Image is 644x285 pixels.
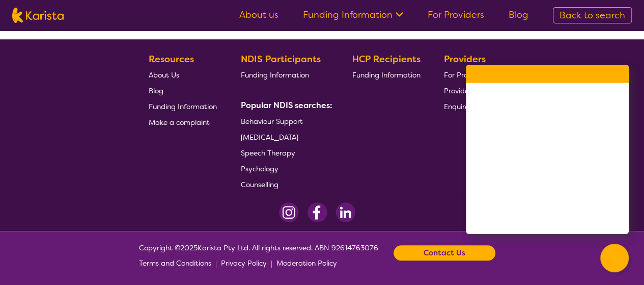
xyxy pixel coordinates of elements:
span: Behaviour Support [241,117,303,126]
p: How can we help you [DATE]? [478,91,617,100]
img: Instagram [279,202,299,222]
a: Funding Information [303,9,403,21]
a: Speech Therapy [241,145,328,161]
a: Provider Login [444,83,491,98]
button: Channel Menu [600,244,629,272]
span: Call us [507,118,545,133]
b: NDIS Participants [241,53,321,65]
a: For Providers [428,9,484,21]
span: Enquire [444,102,469,111]
a: Moderation Policy [276,255,337,271]
a: Psychology [241,161,328,176]
a: Make a complaint [149,114,217,130]
span: Privacy Policy [221,258,267,268]
span: About Us [149,70,179,80]
span: Copyright © 2025 Karista Pty Ltd. All rights reserved. ABN 92614763076 [139,240,378,271]
a: Funding Information [241,67,328,83]
span: Back to search [559,9,625,21]
a: Web link opens in a new tab. [466,203,629,234]
span: Psychology [241,164,278,173]
span: Counselling [241,180,278,189]
a: Behaviour Support [241,113,328,129]
a: Counselling [241,176,328,192]
span: Terms and Conditions [139,258,211,268]
div: Channel Menu [466,65,629,234]
a: Enquire [444,98,491,114]
a: Terms and Conditions [139,255,211,271]
span: Speech Therapy [241,148,295,158]
b: Contact Us [424,245,465,261]
span: Funding Information [352,70,420,80]
img: LinkedIn [335,202,355,222]
a: Blog [509,9,528,21]
span: For Providers [444,70,487,80]
a: Funding Information [352,67,420,83]
p: | [271,255,272,271]
img: Facebook [307,202,327,222]
span: Provider Login [444,86,491,95]
span: Live Chat [507,149,555,164]
ul: Choose channel [466,110,629,234]
a: About us [239,9,278,21]
a: Privacy Policy [221,255,267,271]
span: Facebook [507,180,556,195]
a: Blog [149,83,217,98]
span: Funding Information [149,102,217,111]
b: HCP Recipients [352,53,420,65]
a: Back to search [553,7,632,23]
a: Funding Information [149,98,217,114]
a: For Providers [444,67,491,83]
b: Popular NDIS searches: [241,100,332,111]
span: Blog [149,86,163,95]
a: [MEDICAL_DATA] [241,129,328,145]
span: [MEDICAL_DATA] [241,133,298,142]
span: WhatsApp [507,211,558,226]
p: | [215,255,217,271]
a: About Us [149,67,217,83]
b: Providers [444,53,486,65]
span: Moderation Policy [276,258,337,268]
h2: Welcome to Karista! [478,75,617,87]
img: Karista logo [12,8,64,23]
b: Resources [149,53,194,65]
span: Make a complaint [149,118,210,127]
span: Funding Information [241,70,309,80]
